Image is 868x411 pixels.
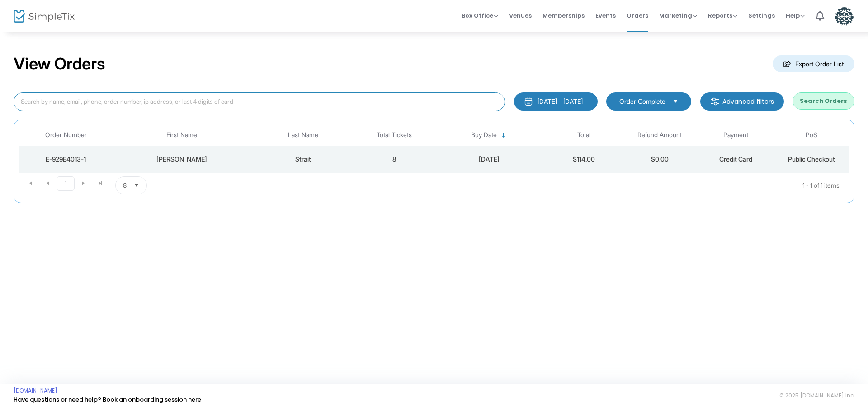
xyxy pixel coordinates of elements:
[538,97,583,106] div: [DATE] - [DATE]
[627,4,648,27] span: Orders
[748,4,775,27] span: Settings
[123,181,127,190] span: 8
[21,155,111,164] div: E-929E4013-1
[619,97,665,106] span: Order Complete
[806,131,817,139] span: PoS
[116,155,248,164] div: David
[700,92,784,111] m-button: Advanced filters
[288,131,318,139] span: Last Name
[595,4,616,27] span: Events
[659,11,697,20] span: Marketing
[723,131,748,139] span: Payment
[779,392,854,399] span: © 2025 [DOMAIN_NAME] Inc.
[546,146,622,173] td: $114.00
[719,155,752,163] span: Credit Card
[471,131,497,139] span: Buy Date
[546,125,622,146] th: Total
[434,155,544,164] div: 9/20/2025
[356,146,432,173] td: 8
[166,131,197,139] span: First Name
[237,176,840,194] kendo-pager-info: 1 - 1 of 1 items
[622,125,698,146] th: Refund Amount
[542,4,585,27] span: Memberships
[773,55,854,72] m-button: Export Order List
[14,54,105,74] h2: View Orders
[130,177,143,194] button: Select
[786,11,805,20] span: Help
[14,395,201,404] a: Have questions or need help? Book an onboarding session here
[509,4,532,27] span: Venues
[252,155,354,164] div: Strait
[793,92,854,110] button: Search Orders
[524,97,533,106] img: monthly
[500,132,507,139] span: Sortable
[708,11,737,20] span: Reports
[622,146,698,173] td: $0.00
[19,125,849,173] div: Data table
[514,92,598,111] button: [DATE] - [DATE]
[14,387,57,394] a: [DOMAIN_NAME]
[45,131,87,139] span: Order Number
[356,125,432,146] th: Total Tickets
[57,176,75,191] span: Page 1
[788,155,835,163] span: Public Checkout
[710,97,719,106] img: filter
[669,97,682,106] button: Select
[462,11,498,20] span: Box Office
[14,92,505,111] input: Search by name, email, phone, order number, ip address, or last 4 digits of card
